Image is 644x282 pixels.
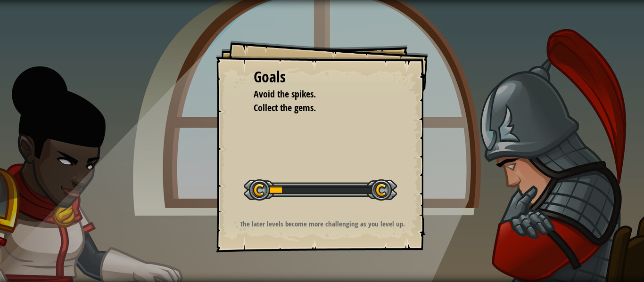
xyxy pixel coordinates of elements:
p: The later levels become more challenging as you level up. [228,219,417,229]
div: Goals [254,66,390,88]
span: Avoid the spikes. [254,88,316,100]
li: Avoid the spikes. [242,88,388,101]
li: Collect the gems. [242,101,388,115]
span: Collect the gems. [254,101,316,114]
